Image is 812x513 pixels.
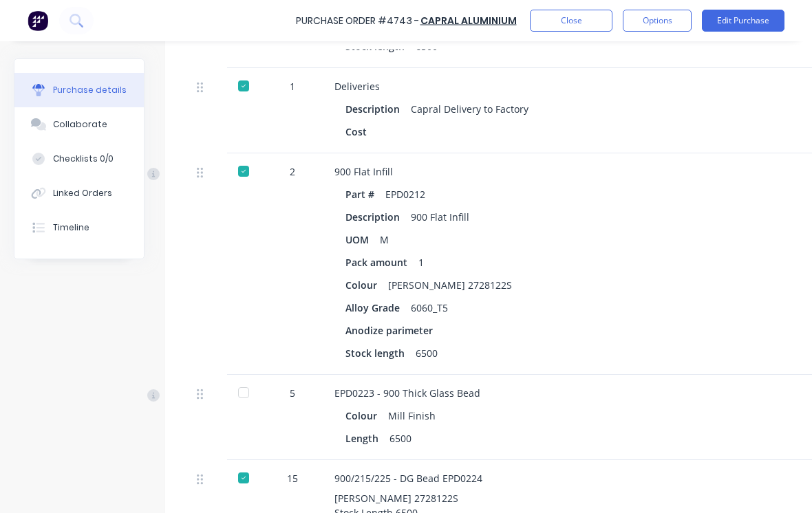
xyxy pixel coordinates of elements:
[385,184,425,204] div: EPD0212
[411,99,528,119] div: Capral Delivery to Factory
[273,386,312,400] div: 5
[702,10,784,32] button: Edit Purchase
[53,221,89,234] div: Timeline
[273,471,312,485] div: 15
[53,118,107,131] div: Collaborate
[14,73,144,107] button: Purchase details
[14,210,144,245] button: Timeline
[623,10,692,32] button: Options
[53,84,127,96] div: Purchase details
[389,428,412,448] div: 6500
[345,230,380,250] div: UOM
[380,230,389,250] div: M
[345,343,416,363] div: Stock length
[273,79,312,94] div: 1
[296,14,419,28] div: Purchase Order #4743 -
[345,99,411,119] div: Description
[14,176,144,210] button: Linked Orders
[345,406,388,426] div: Colour
[345,207,411,227] div: Description
[345,184,385,204] div: Part #
[418,252,424,272] div: 1
[345,320,444,340] div: Anodize parimeter
[53,153,114,165] div: Checklists 0/0
[420,14,517,28] a: Capral Aluminium
[388,406,436,426] div: Mill Finish
[14,142,144,176] button: Checklists 0/0
[411,207,469,227] div: 900 Flat Infill
[53,187,112,199] div: Linked Orders
[345,122,378,142] div: Cost
[345,428,389,448] div: Length
[14,107,144,142] button: Collaborate
[411,298,448,318] div: 6060_T5
[530,10,612,32] button: Close
[388,275,512,295] div: [PERSON_NAME] 2728122S
[28,10,48,31] img: Factory
[345,252,418,272] div: Pack amount
[345,275,388,295] div: Colour
[273,164,312,179] div: 2
[345,298,411,318] div: Alloy Grade
[416,343,438,363] div: 6500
